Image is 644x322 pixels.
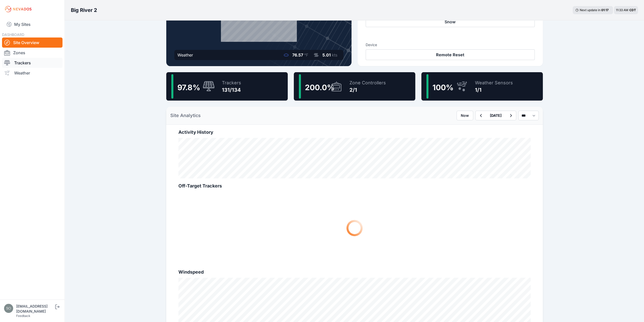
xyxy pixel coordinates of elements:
h3: Big River 2 [71,7,97,14]
a: 200.0%Zone Controllers2/1 [294,72,415,101]
span: 100 % [432,83,453,92]
div: Weather [177,52,193,58]
button: Snow [366,16,535,27]
div: 131/134 [222,86,241,93]
a: 97.8%Trackers131/134 [166,72,288,101]
a: Zones [2,48,63,58]
span: 11:33 AM [616,8,628,12]
div: Zone Controllers [349,79,386,86]
a: 100%Weather Sensors1/1 [421,72,543,101]
h2: Windspeed [178,269,531,276]
div: 1/1 [475,86,513,93]
span: DASHBOARD [2,32,24,37]
span: Next update in [580,8,600,12]
a: Site Overview [2,37,63,48]
button: [DATE] [486,111,506,120]
div: Weather Sensors [475,79,513,86]
span: 200.0 % [305,83,335,92]
h2: Activity History [178,129,531,136]
button: Now [456,111,473,120]
div: 01 : 17 [601,8,610,12]
a: Trackers [2,58,63,68]
nav: Breadcrumb [71,4,97,17]
button: Remote Reset [366,49,535,60]
h2: Site Analytics [170,112,201,119]
img: solvocc@solvenergy.com [4,304,13,313]
span: 5.01 [322,52,331,58]
a: My Sites [2,18,63,30]
span: kts [332,52,337,58]
img: Nevados [4,5,32,13]
div: [EMAIL_ADDRESS][DOMAIN_NAME] [16,304,54,314]
span: °F [304,52,308,58]
span: 76.57 [292,52,303,58]
h3: Device [366,42,535,47]
a: Weather [2,68,63,78]
span: 97.8 % [177,83,200,92]
a: Feedback [16,314,30,318]
div: Trackers [222,79,241,86]
span: CDT [629,8,636,12]
div: 2/1 [349,86,386,93]
h2: Off-Target Trackers [178,182,531,190]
